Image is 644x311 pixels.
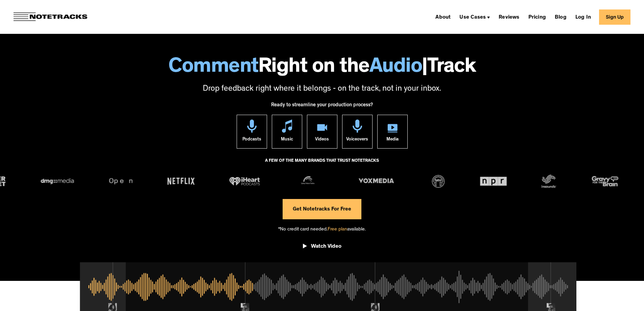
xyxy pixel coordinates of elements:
[346,133,368,148] div: Voiceovers
[422,58,427,79] span: |
[237,115,267,149] a: Podcasts
[457,12,493,22] div: Use Cases
[599,9,630,25] a: Sign Up
[433,12,453,22] a: About
[552,12,569,22] a: Blog
[386,133,399,148] div: Media
[281,133,293,148] div: Music
[242,133,261,148] div: Podcasts
[168,58,258,79] span: Comment
[459,15,486,20] div: Use Cases
[573,12,594,22] a: Log In
[496,12,522,22] a: Reviews
[311,243,341,250] div: Watch Video
[307,115,337,149] a: Videos
[369,58,422,79] span: Audio
[7,84,637,95] p: Drop feedback right where it belongs - on the track, not in your inbox.
[271,98,373,115] div: Ready to streamline your production process?
[7,58,637,79] h1: Right on the Track
[328,227,347,232] span: Free plan
[377,115,408,149] a: Media
[303,238,341,257] a: open lightbox
[342,115,373,149] a: Voiceovers
[283,199,361,219] a: Get Notetracks For Free
[315,133,329,148] div: Videos
[526,12,549,22] a: Pricing
[278,219,366,239] div: *No credit card needed. available.
[265,155,379,174] div: A FEW OF THE MANY BRANDS THAT TRUST NOTETRACKS
[272,115,302,149] a: Music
